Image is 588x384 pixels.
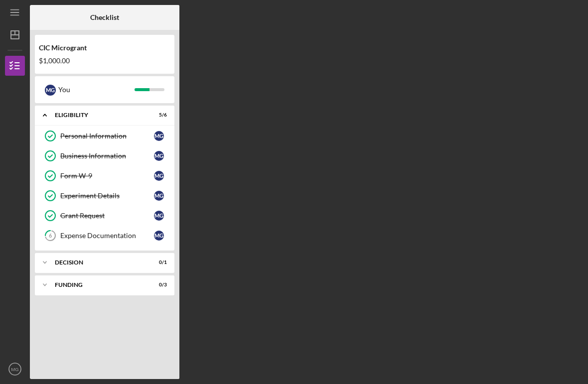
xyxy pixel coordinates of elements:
[60,212,154,220] div: Grant Request
[39,44,170,52] div: CIC Microgrant
[60,132,154,140] div: Personal Information
[11,367,18,372] text: MG
[39,57,170,65] div: $1,000.00
[55,259,142,265] div: Decision
[45,85,56,96] div: M G
[149,112,167,118] div: 5 / 6
[40,186,169,206] a: Experiment DetailsMG
[40,146,169,166] a: Business InformationMG
[154,131,164,141] div: M G
[58,81,135,98] div: You
[5,359,25,379] button: MG
[154,231,164,241] div: M G
[40,166,169,186] a: Form W-9MG
[55,112,142,118] div: ELIGIBILITY
[149,282,167,288] div: 0 / 3
[60,152,154,160] div: Business Information
[154,151,164,161] div: M G
[60,172,154,180] div: Form W-9
[154,211,164,221] div: M G
[60,232,154,240] div: Expense Documentation
[40,126,169,146] a: Personal InformationMG
[154,171,164,181] div: M G
[40,226,169,246] a: 6Expense DocumentationMG
[154,191,164,201] div: M G
[49,233,52,239] tspan: 6
[55,282,142,288] div: FUNDING
[40,206,169,226] a: Grant RequestMG
[60,192,154,200] div: Experiment Details
[149,259,167,265] div: 0 / 1
[90,13,119,21] b: Checklist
